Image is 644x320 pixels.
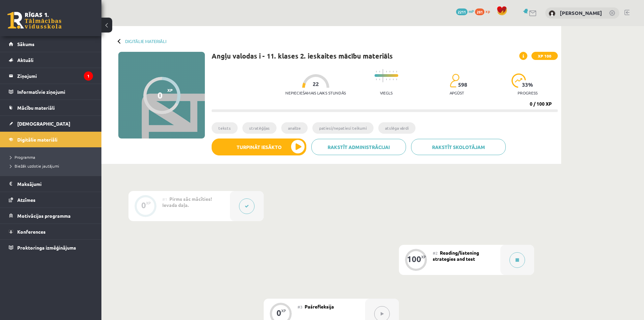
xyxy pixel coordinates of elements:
span: Motivācijas programma [17,213,71,219]
img: icon-short-line-57e1e144782c952c97e751825c79c345078a6d821885a25fce030b3d8c18986b.svg [386,79,387,80]
img: icon-short-line-57e1e144782c952c97e751825c79c345078a6d821885a25fce030b3d8c18986b.svg [389,71,390,72]
a: Programma [10,154,95,160]
span: 33 % [522,82,533,88]
span: Aktuāli [17,57,33,63]
img: icon-short-line-57e1e144782c952c97e751825c79c345078a6d821885a25fce030b3d8c18986b.svg [379,71,380,72]
img: icon-short-line-57e1e144782c952c97e751825c79c345078a6d821885a25fce030b3d8c18986b.svg [396,71,397,72]
a: Rīgas 1. Tālmācības vidusskola [7,12,62,29]
span: #1 [162,196,167,202]
a: Atzīmes [9,192,93,208]
span: XP 100 [531,52,558,60]
a: 2211 mP [456,8,474,14]
img: Kristina Pučko [549,10,555,17]
a: Digitālie materiāli [9,132,93,147]
div: 0 [158,90,163,100]
span: #3 [297,304,303,310]
span: Biežāk uzdotie jautājumi [10,163,59,169]
span: Konferences [17,229,46,235]
img: icon-short-line-57e1e144782c952c97e751825c79c345078a6d821885a25fce030b3d8c18986b.svg [393,79,393,80]
a: Proktoringa izmēģinājums [9,240,93,255]
a: Aktuāli [9,52,93,68]
p: progress [518,90,538,95]
img: icon-short-line-57e1e144782c952c97e751825c79c345078a6d821885a25fce030b3d8c18986b.svg [389,79,390,80]
a: Sākums [9,36,93,52]
img: icon-short-line-57e1e144782c952c97e751825c79c345078a6d821885a25fce030b3d8c18986b.svg [376,71,377,72]
a: Maksājumi [9,176,93,192]
a: [PERSON_NAME] [560,9,602,16]
a: 281 xp [475,8,493,14]
img: icon-short-line-57e1e144782c952c97e751825c79c345078a6d821885a25fce030b3d8c18986b.svg [376,79,377,80]
a: Biežāk uzdotie jautājumi [10,163,95,169]
span: 598 [458,82,467,88]
div: 100 [407,256,421,262]
img: icon-short-line-57e1e144782c952c97e751825c79c345078a6d821885a25fce030b3d8c18986b.svg [393,71,393,72]
div: XP [281,309,286,313]
a: Motivācijas programma [9,208,93,223]
span: [DEMOGRAPHIC_DATA] [17,121,70,127]
img: icon-short-line-57e1e144782c952c97e751825c79c345078a6d821885a25fce030b3d8c18986b.svg [396,79,397,80]
a: Konferences [9,224,93,239]
div: 0 [141,202,146,208]
div: 0 [277,310,281,316]
a: [DEMOGRAPHIC_DATA] [9,116,93,131]
i: 1 [84,71,93,81]
img: icon-short-line-57e1e144782c952c97e751825c79c345078a6d821885a25fce030b3d8c18986b.svg [386,71,387,72]
p: Viegls [380,90,392,95]
span: 2211 [456,8,468,15]
img: students-c634bb4e5e11cddfef0936a35e636f08e4e9abd3cc4e673bd6f9a4125e45ecb1.svg [450,73,459,88]
h1: Angļu valodas i - 11. klases 2. ieskaites mācību materiāls [212,52,393,60]
span: mP [469,8,474,14]
a: Informatīvie ziņojumi [9,84,93,100]
div: XP [146,201,151,205]
img: icon-progress-161ccf0a02000e728c5f80fcf4c31c7af3da0e1684b2b1d7c360e028c24a22f1.svg [511,73,526,88]
span: XP [167,88,173,92]
a: Mācību materiāli [9,100,93,115]
button: Turpināt iesākto [212,138,306,155]
span: 281 [475,8,484,15]
a: Rakstīt skolotājam [411,139,506,155]
p: apgūst [450,90,464,95]
span: Programma [10,154,35,160]
span: Atzīmes [17,197,35,203]
legend: Maksājumi [17,176,93,192]
li: atslēga vārdi [378,122,415,134]
div: XP [421,255,426,259]
li: stratēģijas [242,122,277,134]
span: Digitālie materiāli [17,136,57,143]
a: Rakstīt administrācijai [311,139,406,155]
span: xp [485,8,490,14]
li: patiesi/nepatiesi teikumi [312,122,374,134]
a: Digitālie materiāli [125,39,166,44]
span: Reading/listening strategies and test [433,250,479,262]
span: Mācību materiāli [17,105,55,111]
li: teksts [212,122,238,134]
span: Proktoringa izmēģinājums [17,244,76,251]
li: analīze [281,122,308,134]
span: Sākums [17,41,34,47]
span: Pirms sāc mācīties! Ievada daļa. [162,196,212,208]
span: 22 [313,81,319,87]
span: #2 [433,250,438,256]
legend: Ziņojumi [17,68,93,84]
legend: Informatīvie ziņojumi [17,84,93,100]
img: icon-long-line-d9ea69661e0d244f92f715978eff75569469978d946b2353a9bb055b3ed8787d.svg [383,69,383,82]
span: Pašrefleksija [305,303,334,310]
p: Nepieciešamais laiks stundās [285,90,346,95]
a: Ziņojumi1 [9,68,93,84]
img: icon-short-line-57e1e144782c952c97e751825c79c345078a6d821885a25fce030b3d8c18986b.svg [379,79,380,80]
